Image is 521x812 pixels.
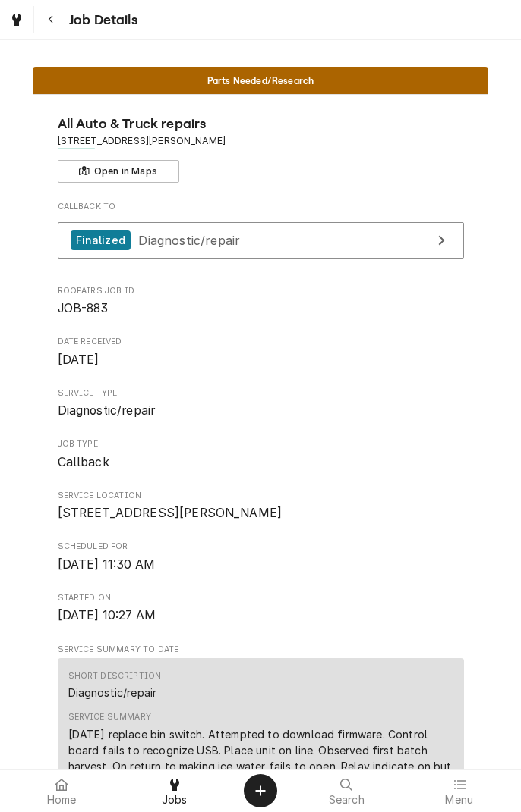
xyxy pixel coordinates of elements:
span: Roopairs Job ID [58,285,464,297]
a: View Job [58,222,464,259]
span: Callback To [58,201,464,213]
div: [DATE] replace bin switch. Attempted to download firmware. Control board fails to recognize USB. ... [68,726,453,806]
button: Navigate back [37,6,65,33]
div: Status [33,67,488,94]
div: Service Summary [68,711,151,723]
span: Diagnostic/repair [58,403,156,418]
div: Diagnostic/repair [68,685,157,701]
span: Job Type [58,453,464,472]
span: Callback [58,455,109,469]
span: Parts Needed/Research [207,76,314,86]
span: Diagnostic/repair [138,232,240,247]
span: Date Received [58,336,464,348]
a: Jobs [119,773,231,809]
a: Home [6,773,118,809]
div: Started On [58,592,464,625]
button: Open in Maps [58,160,179,183]
span: [DATE] 11:30 AM [58,557,155,572]
span: Search [329,794,365,806]
span: Date Received [58,351,464,369]
a: Menu [404,773,516,809]
span: [DATE] 10:27 AM [58,608,156,622]
div: Callback To [58,201,464,266]
span: Address [58,134,464,148]
div: Job Type [58,438,464,471]
div: Scheduled For [58,541,464,573]
span: Job Type [58,438,464,450]
span: [DATE] [58,353,99,367]
span: Started On [58,607,464,625]
div: Short Description [68,670,162,682]
span: [STREET_ADDRESS][PERSON_NAME] [58,506,283,520]
div: Service Type [58,387,464,420]
span: Service Type [58,402,464,420]
span: Service Summary To Date [58,644,464,656]
span: Menu [445,794,473,806]
a: Search [291,773,403,809]
span: Roopairs Job ID [58,299,464,318]
span: Scheduled For [58,556,464,574]
span: Service Location [58,490,464,502]
div: Client Information [58,114,464,183]
span: Scheduled For [58,541,464,553]
span: Name [58,114,464,134]
div: Roopairs Job ID [58,285,464,318]
span: Service Location [58,504,464,522]
div: Finalized [71,230,131,251]
div: Date Received [58,336,464,368]
div: Service Location [58,490,464,522]
span: JOB-883 [58,301,109,315]
span: Service Type [58,387,464,400]
span: Job Details [65,10,137,30]
a: Go to Jobs [3,6,30,33]
button: Create Object [244,774,277,807]
span: Jobs [162,794,188,806]
span: Started On [58,592,464,604]
span: Home [47,794,77,806]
